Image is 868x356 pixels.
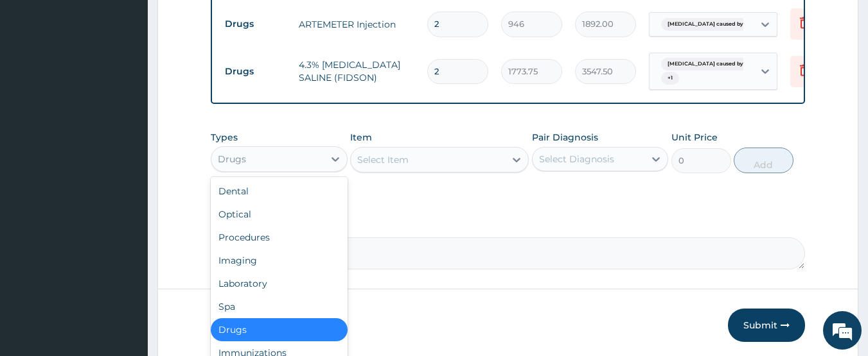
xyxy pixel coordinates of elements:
[211,132,238,143] label: Types
[292,12,421,37] td: ARTEMETER Injection
[539,153,614,165] div: Select Diagnosis
[24,64,52,96] img: d_794563401_company_1708531726252_794563401
[661,72,679,85] span: + 1
[292,52,421,90] td: 4.3% [MEDICAL_DATA] SALINE (FIDSON)
[661,18,800,31] span: [MEDICAL_DATA] caused by [PERSON_NAME]...
[211,272,348,295] div: Laboratory
[75,100,177,230] span: We're online!
[211,249,348,272] div: Imaging
[671,131,718,144] label: Unit Price
[211,203,348,226] div: Optical
[211,226,348,249] div: Procedures
[218,12,292,36] td: Drugs
[211,295,348,318] div: Spa
[67,72,216,89] div: Chat with us now
[218,153,246,165] div: Drugs
[211,180,348,203] div: Dental
[728,309,805,342] button: Submit
[357,153,409,166] div: Select Item
[211,318,348,341] div: Drugs
[218,60,292,83] td: Drugs
[350,131,372,144] label: Item
[661,58,800,71] span: [MEDICAL_DATA] caused by [PERSON_NAME]...
[6,228,245,273] textarea: Type your message and hit 'Enter'
[532,131,598,144] label: Pair Diagnosis
[211,6,242,37] div: Minimize live chat window
[734,148,793,173] button: Add
[211,219,806,230] label: Comment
